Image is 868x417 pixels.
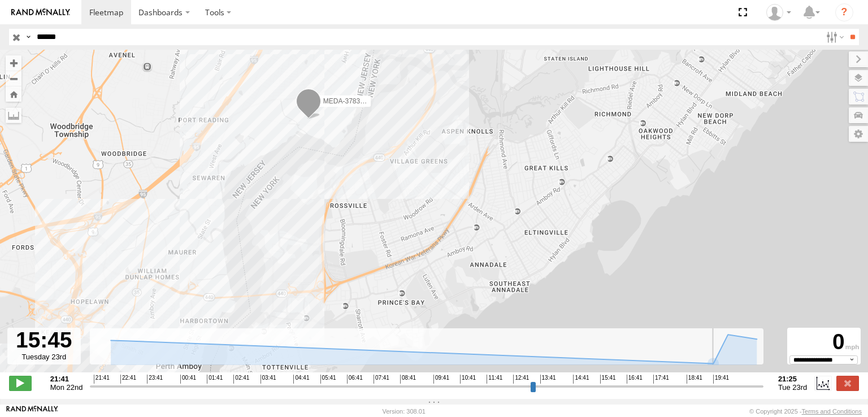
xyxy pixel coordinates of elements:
button: Zoom out [6,71,21,86]
span: 11:41 [487,375,502,384]
span: Tue 23rd Sep 2025 [778,383,807,392]
a: Visit our Website [6,406,58,417]
label: Search Filter Options [822,29,846,45]
span: 05:41 [320,375,336,384]
span: 22:41 [120,375,136,384]
img: rand-logo.svg [11,8,70,16]
label: Map Settings [849,126,868,142]
button: Zoom in [6,55,21,71]
button: Zoom Home [6,86,21,102]
span: MEDA-378301-Swing [323,97,388,105]
span: 17:41 [653,375,669,384]
span: 08:41 [400,375,416,384]
span: 09:41 [433,375,449,384]
strong: 21:25 [778,375,807,383]
div: Version: 308.01 [383,408,426,415]
span: 16:41 [627,375,643,384]
span: 02:41 [233,375,249,384]
a: Terms and Conditions [802,408,862,415]
span: 07:41 [374,375,389,384]
span: 10:41 [460,375,476,384]
label: Search Query [24,29,33,45]
span: 06:41 [347,375,363,384]
span: 12:41 [513,375,529,384]
label: Measure [6,107,21,123]
span: 18:41 [687,375,702,384]
span: Mon 22nd Sep 2025 [50,383,83,392]
label: Close [836,376,859,390]
span: 19:41 [713,375,729,384]
i: ? [835,3,853,21]
span: 13:41 [540,375,556,384]
span: 15:41 [600,375,616,384]
span: 23:41 [147,375,163,384]
div: 0 [789,329,859,355]
div: Brian Watkins [762,4,795,21]
span: 14:41 [573,375,589,384]
span: 04:41 [293,375,309,384]
span: 03:41 [261,375,276,384]
div: © Copyright 2025 - [749,408,862,415]
span: 00:41 [180,375,196,384]
span: 01:41 [207,375,223,384]
span: 21:41 [94,375,110,384]
strong: 21:41 [50,375,83,383]
label: Play/Stop [9,376,32,390]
